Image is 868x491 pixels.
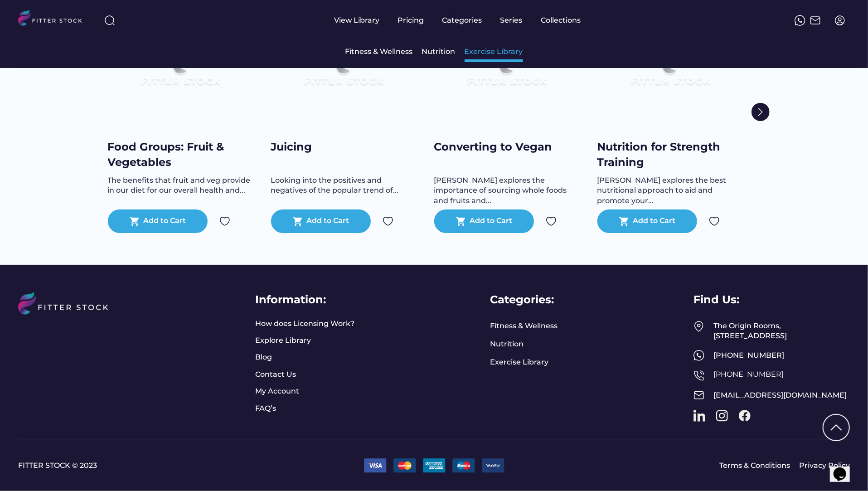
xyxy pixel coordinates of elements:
div: Food Groups: Fruit & Vegetables [108,139,253,170]
img: meteor-icons_whatsapp%20%281%29.svg [693,350,704,361]
div: Nutrition [422,47,456,57]
button: shopping_cart [292,216,303,227]
div: Add to Cart [470,216,512,227]
img: profile-circle.svg [834,15,845,26]
div: Add to Cart [306,216,349,227]
div: [PHONE_NUMBER] [713,350,850,360]
img: Group%201000002324.svg [546,216,557,227]
a: Fitness & Wellness [490,321,558,331]
div: [PERSON_NAME] explores the best nutritional approach to aid and promote your... [597,175,742,206]
a: Terms & Conditions [719,461,790,471]
img: Frame%2051.svg [810,15,821,26]
div: Converting to Vegan [434,139,579,155]
div: Information: [255,292,326,307]
button: shopping_cart [129,216,140,227]
a: [EMAIL_ADDRESS][DOMAIN_NAME] [713,391,847,399]
div: Categories: [490,292,554,307]
img: 3.png [452,458,475,472]
div: Series [500,15,523,25]
div: Add to Cart [143,216,186,227]
div: Fitness & Wellness [345,47,413,57]
img: Frame%2051.svg [693,390,704,401]
img: Group%201000002324.svg [383,216,393,227]
div: View Library [335,15,380,25]
img: 2.png [393,458,416,472]
div: Nutrition for Strength Training [597,139,742,170]
img: Group%201000002322%20%281%29.svg [752,103,770,121]
div: The Origin Rooms, [STREET_ADDRESS] [713,321,850,341]
div: Exercise Library [465,47,523,57]
div: [PERSON_NAME] explores the importance of sourcing whole foods and fruits and... [434,175,579,206]
a: Exercise Library [490,357,548,367]
div: Collections [541,15,581,25]
a: Blog [255,352,278,362]
div: Pricing [398,15,424,25]
div: The benefits that fruit and veg provide in our diet for our overall health and... [108,175,253,196]
a: Contact Us [255,369,296,379]
img: Group%201000002322%20%281%29.svg [824,415,849,440]
iframe: chat widget [830,455,859,482]
a: How does Licensing Work? [255,319,354,329]
img: Frame%2079%20%281%29.svg [122,39,238,105]
button: shopping_cart [456,216,466,227]
div: Add to Cart [633,216,675,227]
img: Frame%2049.svg [693,321,704,332]
div: Looking into the positives and negatives of the popular trend of... [271,175,416,196]
img: search-normal%203.svg [104,15,115,26]
div: Juicing [271,139,416,155]
a: Privacy Policy [799,461,850,471]
a: Nutrition [490,339,524,349]
img: LOGO.svg [18,10,90,29]
img: 9.png [482,458,504,472]
img: Group%201000002324.svg [709,216,720,227]
img: Frame%2050.svg [693,370,704,381]
img: Frame%2079%20%281%29.svg [286,39,402,105]
img: LOGO%20%281%29.svg [18,292,119,337]
button: shopping_cart [619,216,630,227]
img: meteor-icons_whatsapp%20%281%29.svg [795,15,805,26]
div: Find Us: [693,292,739,307]
img: Group%201000002324.svg [219,216,230,227]
a: [PHONE_NUMBER] [713,370,784,379]
div: fvck [442,5,454,14]
img: 22.png [423,458,446,472]
a: My Account [255,386,299,396]
a: Explore Library [255,335,311,345]
img: Frame%2079%20%281%29.svg [612,39,728,105]
a: FITTER STOCK © 2023 [18,461,357,471]
img: 1.png [364,458,387,472]
img: Frame%2079%20%281%29.svg [449,39,565,105]
a: FAQ’s [255,403,278,413]
div: Categories [442,15,482,25]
